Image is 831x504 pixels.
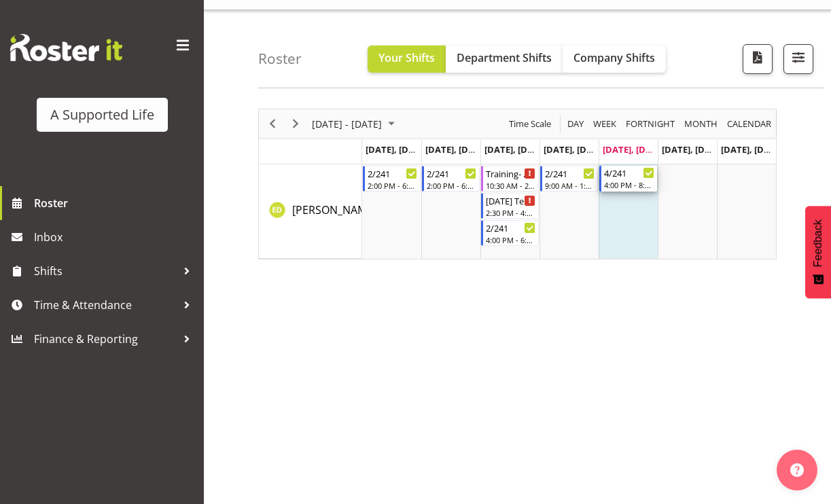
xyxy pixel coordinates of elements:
[484,143,546,156] span: [DATE], [DATE]
[481,220,539,246] div: Emily Drake"s event - 2/241 Begin From Wednesday, August 27, 2025 at 4:00:00 PM GMT+12:00 Ends At...
[481,193,539,219] div: Emily Drake"s event - Wednesday Team Meeting Begin From Wednesday, August 27, 2025 at 2:30:00 PM ...
[812,219,824,267] span: Feedback
[603,143,665,156] span: [DATE], [DATE]
[264,115,282,132] button: Previous
[545,180,595,191] div: 9:00 AM - 1:00 PM
[682,115,720,132] button: Timeline Month
[457,50,552,65] span: Department Shifts
[366,143,427,156] span: [DATE], [DATE]
[34,295,177,315] span: Time & Attendance
[604,166,654,179] div: 4/241
[599,166,657,192] div: Emily Drake"s event - 4/241 Begin From Friday, August 29, 2025 at 4:00:00 PM GMT+12:00 Ends At Fr...
[258,51,302,67] h4: Roster
[591,115,619,132] button: Timeline Week
[427,166,476,180] div: 2/241
[486,234,535,245] div: 4:00 PM - 6:30 PM
[310,115,401,132] button: August 25 - 31, 2025
[261,109,284,138] div: Previous
[573,50,655,65] span: Company Shifts
[362,164,776,259] table: Timeline Week of August 29, 2025
[486,194,535,207] div: [DATE] Team Meeting
[540,166,598,192] div: Emily Drake"s event - 2/241 Begin From Thursday, August 28, 2025 at 9:00:00 AM GMT+12:00 Ends At ...
[624,115,677,132] button: Fortnight
[368,166,417,180] div: 2/241
[783,44,813,74] button: Filter Shifts
[10,34,122,61] img: Rosterit website logo
[662,143,724,156] span: [DATE], [DATE]
[565,115,586,132] button: Timeline Day
[287,115,305,132] button: Next
[721,143,783,156] span: [DATE], [DATE]
[292,202,376,218] a: [PERSON_NAME]
[508,115,552,132] span: Time Scale
[34,329,177,349] span: Finance & Reporting
[592,115,618,132] span: Week
[34,193,197,213] span: Roster
[486,166,535,180] div: Training- Active Support
[378,50,435,65] span: Your Shifts
[363,166,421,192] div: Emily Drake"s event - 2/241 Begin From Monday, August 25, 2025 at 2:00:00 PM GMT+12:00 Ends At Mo...
[292,202,376,217] span: [PERSON_NAME]
[368,180,417,191] div: 2:00 PM - 6:00 PM
[481,166,539,192] div: Emily Drake"s event - Training- Active Support Begin From Wednesday, August 27, 2025 at 10:30:00 ...
[563,46,666,73] button: Company Shifts
[725,115,774,132] button: Month
[34,261,177,281] span: Shifts
[446,46,563,73] button: Department Shifts
[258,109,777,259] div: Timeline Week of August 29, 2025
[544,143,605,156] span: [DATE], [DATE]
[790,463,804,477] img: help-xxl-2.png
[683,115,719,132] span: Month
[259,164,362,259] td: Emily Drake resource
[604,179,654,190] div: 4:00 PM - 8:00 PM
[427,180,476,191] div: 2:00 PM - 6:00 PM
[726,115,773,132] span: calendar
[284,109,307,138] div: Next
[743,44,773,74] button: Download a PDF of the roster according to the set date range.
[507,115,554,132] button: Time Scale
[368,46,446,73] button: Your Shifts
[34,227,197,247] span: Inbox
[50,105,154,125] div: A Supported Life
[486,180,535,191] div: 10:30 AM - 2:30 PM
[486,207,535,218] div: 2:30 PM - 4:00 PM
[425,143,487,156] span: [DATE], [DATE]
[486,221,535,234] div: 2/241
[566,115,585,132] span: Day
[422,166,480,192] div: Emily Drake"s event - 2/241 Begin From Tuesday, August 26, 2025 at 2:00:00 PM GMT+12:00 Ends At T...
[545,166,595,180] div: 2/241
[624,115,676,132] span: Fortnight
[311,115,383,132] span: [DATE] - [DATE]
[805,206,831,298] button: Feedback - Show survey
